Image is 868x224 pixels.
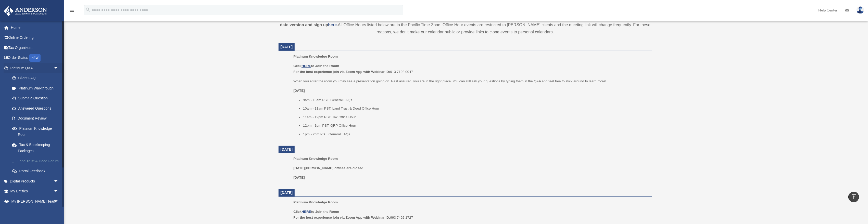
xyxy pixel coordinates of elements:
span: arrow_drop_down [54,63,64,73]
a: here [328,23,337,27]
p: 993 7492 1727 [293,209,648,221]
span: arrow_drop_down [54,206,64,217]
a: Client FAQ [7,73,66,83]
a: Tax & Bookkeeping Packages [7,140,66,156]
b: [DATE][PERSON_NAME] offices are closed [293,166,363,170]
span: Platinum Knowledge Room [293,157,338,161]
a: Platinum Q&Aarrow_drop_down [4,63,66,73]
span: arrow_drop_down [54,196,64,207]
a: Digital Productsarrow_drop_down [4,176,66,186]
i: search [85,7,91,12]
b: For the best experience join via Zoom App with Webinar ID: [293,70,390,74]
li: 9am - 10am PST: General FAQs [303,97,649,103]
div: NEW [29,54,41,62]
strong: *This room is being hosted on Zoom. You will be required to log in to your personal Zoom account ... [280,16,648,27]
li: 1pm - 2pm PST: General FAQs [303,131,649,137]
b: Click to Join the Room [293,210,339,214]
i: vertical_align_top [851,194,857,200]
a: menu [69,9,75,13]
a: Submit a Question [7,93,66,103]
div: All Office Hours listed below are in the Pacific Time Zone. Office Hour events are restricted to ... [279,14,652,36]
a: Document Review [7,113,66,124]
span: Platinum Knowledge Room [293,55,338,58]
a: My Entitiesarrow_drop_down [4,186,66,196]
li: 10am - 11am PST: Land Trust & Deed Office Hour [303,106,649,112]
b: For the best experience join via Zoom App with Webinar ID: [293,216,390,219]
p: When you enter the room you may see a presentation going on. Rest assured, you are in the right p... [293,78,648,84]
a: Tax Organizers [4,43,66,53]
u: [DATE] [293,176,305,179]
a: Portal Feedback [7,166,66,176]
a: Platinum Knowledge Room [7,123,64,140]
li: 12pm - 1pm PST: QRP Office Hour [303,123,649,129]
a: My Documentsarrow_drop_down [4,206,66,217]
li: 11am - 12pm PST: Tax Office Hour [303,114,649,120]
img: Anderson Advisors Platinum Portal [2,6,48,16]
a: HERE [301,64,311,68]
strong: . [337,23,338,27]
span: Platinum Knowledge Room [293,200,338,204]
i: menu [69,7,75,13]
a: Order StatusNEW [4,53,66,63]
a: vertical_align_top [848,192,859,202]
a: Online Ordering [4,33,66,43]
a: Platinum Walkthrough [7,83,66,93]
a: My [PERSON_NAME] Teamarrow_drop_down [4,196,66,206]
span: arrow_drop_down [54,176,64,187]
a: HERE [301,210,311,214]
u: [DATE] [293,89,305,93]
a: Answered Questions [7,103,66,113]
span: [DATE] [281,147,293,151]
a: Home [4,22,66,33]
p: 913 7102 0047 [293,63,648,75]
img: User Pic [857,6,864,14]
a: Land Trust & Deed Forum [7,156,66,166]
span: [DATE] [281,45,293,49]
span: arrow_drop_down [54,186,64,197]
b: Click to Join the Room [293,64,339,68]
span: [DATE] [281,191,293,195]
